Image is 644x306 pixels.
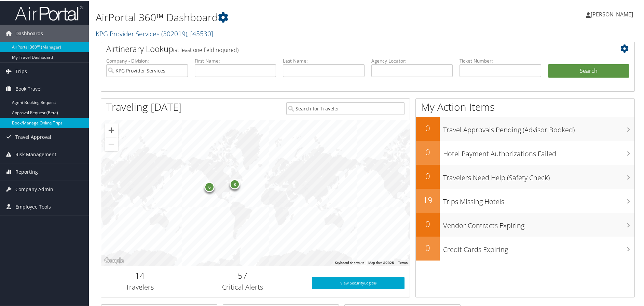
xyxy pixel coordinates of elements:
[443,241,635,254] h3: Credit Cards Expiring
[161,28,187,38] span: ( 302019 )
[106,269,173,281] h2: 14
[15,62,27,79] span: Trips
[416,236,635,260] a: 0Credit Cards Expiring
[460,57,541,64] label: Ticket Number:
[286,102,405,114] input: Search for Traveler
[106,99,182,114] h1: Traveling [DATE]
[591,10,633,17] span: [PERSON_NAME]
[416,140,635,164] a: 0Hotel Payment Authorizations Failed
[283,57,365,64] label: Last Name:
[173,45,238,53] span: (at least one field required)
[106,42,585,54] h2: Airtinerary Lookup
[416,217,440,229] h2: 0
[443,193,635,206] h3: Trips Missing Hotels
[443,121,635,134] h3: Travel Approvals Pending (Advisor Booked)
[15,163,38,180] span: Reporting
[106,282,173,291] h3: Travelers
[96,28,213,38] a: KPG Provider Services
[312,276,405,289] a: View SecurityLogic®
[105,123,118,136] button: Zoom in
[15,145,56,162] span: Risk Management
[183,282,302,291] h3: Critical Alerts
[15,4,83,21] img: airportal-logo.png
[204,181,215,191] div: 6
[103,256,125,265] img: Google
[15,24,43,41] span: Dashboards
[103,256,125,265] a: Open this area in Google Maps (opens a new window)
[187,28,213,38] span: , [ 45530 ]
[416,99,635,114] h1: My Action Items
[15,180,53,197] span: Company Admin
[335,260,364,265] button: Keyboard shortcuts
[416,188,635,212] a: 19Trips Missing Hotels
[368,260,394,264] span: Map data ©2025
[443,169,635,182] h3: Travelers Need Help (Safety Check)
[416,146,440,157] h2: 0
[105,137,118,150] button: Zoom out
[443,145,635,158] h3: Hotel Payment Authorizations Failed
[183,269,302,281] h2: 57
[230,178,240,189] div: 8
[548,64,630,77] button: Search
[398,260,408,264] a: Terms (opens in new tab)
[443,217,635,230] h3: Vendor Contracts Expiring
[195,57,276,64] label: First Name:
[416,194,440,205] h2: 19
[15,198,51,215] span: Employee Tools
[106,57,188,64] label: Company - Division:
[416,122,440,133] h2: 0
[15,128,51,145] span: Travel Approval
[416,212,635,236] a: 0Vendor Contracts Expiring
[15,80,42,97] span: Book Travel
[371,57,453,64] label: Agency Locator:
[416,116,635,140] a: 0Travel Approvals Pending (Advisor Booked)
[416,164,635,188] a: 0Travelers Need Help (Safety Check)
[586,3,640,24] a: [PERSON_NAME]
[416,170,440,181] h2: 0
[416,241,440,253] h2: 0
[96,10,458,24] h1: AirPortal 360™ Dashboard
